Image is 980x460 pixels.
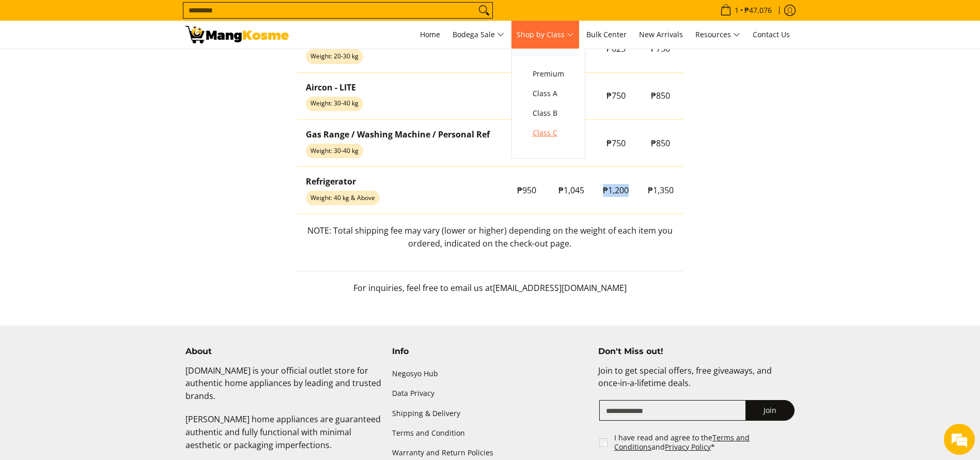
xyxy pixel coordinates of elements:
[447,21,509,49] a: Bodega Sale
[392,346,588,357] h4: Info
[745,400,795,421] button: Join
[420,29,440,39] span: Home
[695,28,740,41] span: Resources
[614,433,796,451] label: I have read and agree to the and *
[476,3,492,18] button: Search
[185,346,382,357] h4: About
[690,21,745,49] a: Resources
[598,346,795,357] h4: Don't Miss out!
[753,29,790,39] span: Contact Us
[306,129,490,140] strong: Gas Range / Washing Machine / Personal Ref
[665,442,711,452] a: Privacy Policy
[493,282,627,294] span: [EMAIL_ADDRESS][DOMAIN_NAME]
[651,137,670,149] span: ₱850
[733,7,740,14] span: 1
[297,282,683,305] p: For inquiries, feel free to email us at
[5,282,197,318] textarea: Type your message and hit 'Enter'
[297,224,683,260] p: NOTE: Total shipping fee may vary (lower or higher) depending on the weight of each item you orde...
[651,90,670,101] span: ₱850
[533,127,564,140] span: Class C
[533,68,564,81] span: Premium
[185,26,289,43] img: Shipping &amp; Delivery Page l Mang Kosme: Home Appliances Warehouse Sale!
[603,185,629,196] span: ₱1,200
[392,404,588,423] a: Shipping & Delivery
[648,185,674,196] span: ₱1,350
[415,21,445,49] a: Home
[527,103,569,123] a: Class B
[527,123,569,143] a: Class C
[306,176,356,187] strong: Refrigerator
[527,84,569,103] a: Class A
[60,130,143,235] span: We're online!
[306,49,363,64] span: Weight: 20-30 kg
[504,72,549,119] td: ₱600
[306,144,363,158] span: Weight: 30-40 kg
[306,191,380,205] span: Weight: 40 kg & Above
[299,21,795,49] nav: Main Menu
[606,137,626,149] span: ₱750
[581,21,632,49] a: Bulk Center
[606,90,626,101] span: ₱750
[614,433,750,452] a: Terms and Conditions
[54,58,174,71] div: Chat with us now
[169,5,194,30] div: Minimize live chat window
[392,423,588,443] a: Terms and Condition
[504,119,549,166] td: ₱600
[558,185,584,196] span: ₱1,045
[517,28,574,41] span: Shop by Class
[639,29,683,39] span: New Arrivals
[517,185,536,196] span: ₱950
[743,7,773,14] span: ₱47,076
[717,5,775,16] span: •
[598,364,795,401] p: Join to get special offers, free giveaways, and once-in-a-lifetime deals.
[306,97,363,111] span: Weight: 30-40 kg
[511,21,579,49] a: Shop by Class
[185,364,382,413] p: [DOMAIN_NAME] is your official outlet store for authentic home appliances by leading and trusted ...
[306,82,356,93] strong: Aircon - LITE
[527,64,569,84] a: Premium
[392,364,588,384] a: Negosyo Hub
[453,28,504,41] span: Bodega Sale
[392,384,588,404] a: Data Privacy
[748,21,795,49] a: Contact Us
[533,107,564,120] span: Class B
[586,29,627,39] span: Bulk Center
[533,87,564,100] span: Class A
[634,21,688,49] a: New Arrivals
